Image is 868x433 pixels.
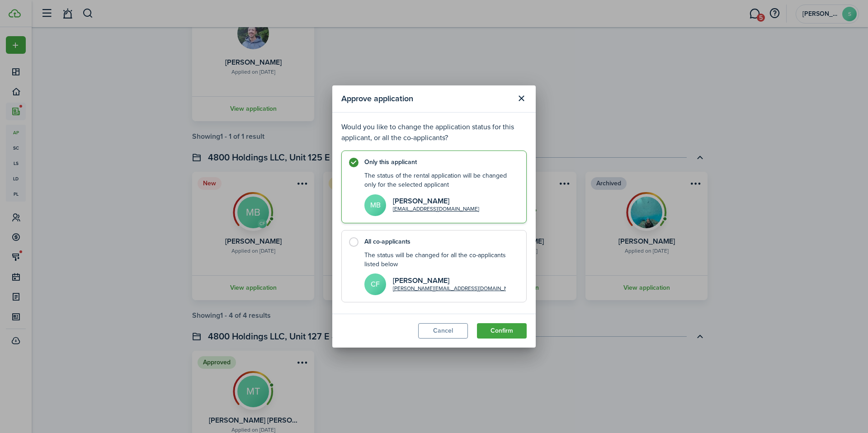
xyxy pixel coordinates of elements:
[364,171,517,190] div: The status of the rental application will be changed only for the selected applicant
[393,277,506,285] h2: Carson Fitzgerald
[364,158,517,167] control-radio-card-title: Only this applicant
[364,237,517,246] control-radio-card-title: All co-applicants
[364,251,517,269] div: The status will be changed for all the co-applicants listed below
[341,90,511,108] modal-title: Approve application
[364,194,386,216] avatar-text: MB
[393,205,479,213] a: [EMAIL_ADDRESS][DOMAIN_NAME]
[418,323,468,339] button: Cancel
[514,91,529,106] button: Close modal
[477,323,527,339] button: Confirm
[393,197,479,205] h2: Morgan Bate
[341,122,527,143] p: Would you like to change the application status for this applicant, or all the co-applicants?
[364,273,386,295] avatar-text: CF
[393,285,520,292] a: [PERSON_NAME][EMAIL_ADDRESS][DOMAIN_NAME]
